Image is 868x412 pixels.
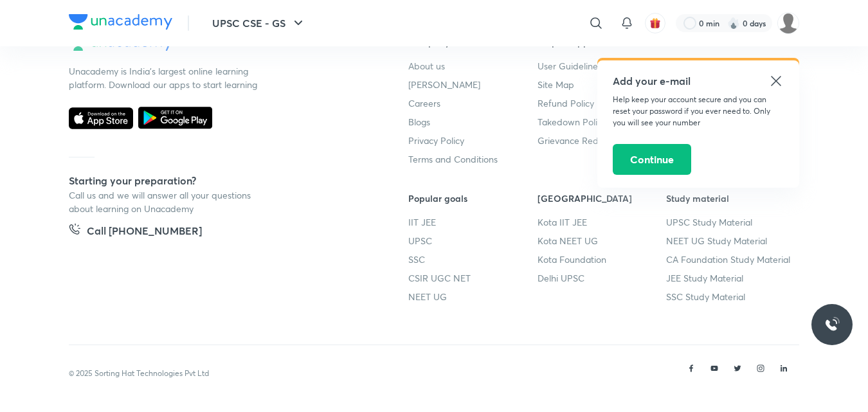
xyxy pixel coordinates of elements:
[69,173,367,188] h5: Starting your preparation?
[538,78,667,91] a: Site Map
[727,17,740,30] img: streak
[408,134,538,147] a: Privacy Policy
[408,271,538,285] a: CSIR UGC NET
[69,64,262,91] p: Unacademy is India’s largest online learning platform. Download our apps to start learning
[613,94,784,129] p: Help keep your account secure and you can reset your password if you ever need to. Only you will ...
[408,96,538,110] a: Careers
[645,13,665,33] button: avatar
[666,290,795,303] a: SSC Study Material
[408,115,538,129] a: Blogs
[408,234,538,247] a: UPSC
[538,59,667,73] a: User Guidelines
[666,192,795,205] h6: Study material
[777,12,799,34] img: renuka
[69,223,202,241] a: Call [PHONE_NUMBER]
[408,253,538,266] a: SSC
[613,144,691,175] button: Continue
[649,17,661,29] img: avatar
[69,188,262,215] p: Call us and we will answer all your questions about learning on Unacademy
[538,192,667,205] h6: [GEOGRAPHIC_DATA]
[87,223,202,241] h5: Call [PHONE_NUMBER]
[666,234,795,247] a: NEET UG Study Material
[408,59,538,73] a: About us
[408,78,538,91] a: [PERSON_NAME]
[69,14,172,30] img: Company Logo
[408,215,538,229] a: IIT JEE
[538,96,667,110] a: Refund Policy
[538,253,667,266] a: Kota Foundation
[408,192,538,205] h6: Popular goals
[538,234,667,247] a: Kota NEET UG
[69,14,172,33] a: Company Logo
[613,73,784,89] h5: Add your e-mail
[538,271,667,285] a: Delhi UPSC
[408,152,538,166] a: Terms and Conditions
[666,215,795,229] a: UPSC Study Material
[204,10,314,36] button: UPSC CSE - GS
[666,271,795,285] a: JEE Study Material
[408,96,440,110] span: Careers
[538,115,667,129] a: Takedown Policy
[824,317,840,332] img: ttu
[666,253,795,266] a: CA Foundation Study Material
[538,134,667,147] a: Grievance Redressal
[69,368,209,379] p: © 2025 Sorting Hat Technologies Pvt Ltd
[408,290,538,303] a: NEET UG
[538,215,667,229] a: Kota IIT JEE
